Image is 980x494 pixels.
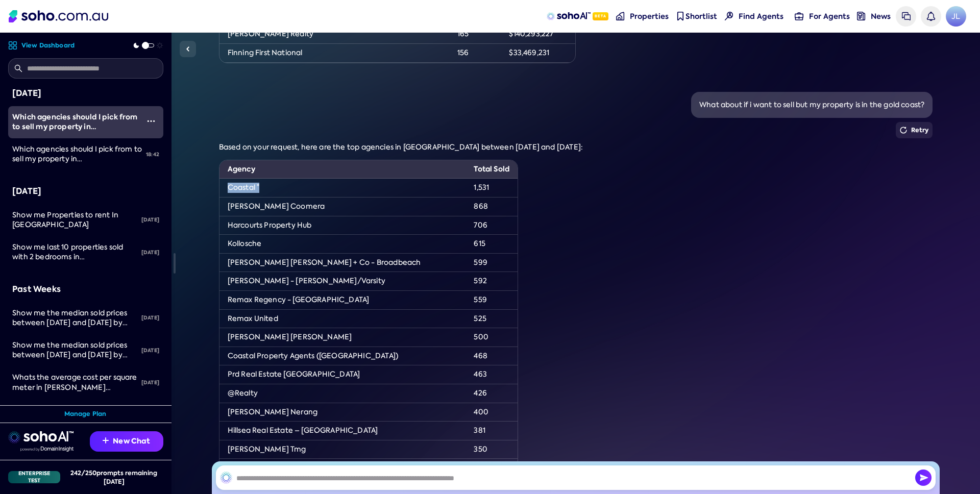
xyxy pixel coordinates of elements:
[465,160,518,179] th: Total Sold
[20,447,73,452] img: Data provided by Domain Insight
[103,437,109,443] img: Recommendation icon
[220,472,232,484] img: SohoAI logo black
[64,468,163,486] div: 242 / 250 prompts remaining [DATE]
[137,307,163,329] div: [DATE]
[12,373,137,412] span: Whats the average cost per square meter in [PERSON_NAME][GEOGRAPHIC_DATA] for properties listed f...
[219,328,466,347] td: [PERSON_NAME] [PERSON_NAME]
[465,253,518,272] td: 599
[465,403,518,422] td: 400
[219,160,466,179] th: Agency
[12,340,128,369] span: Show me the median sold prices between [DATE] and [DATE] by state, listing type = sale
[12,308,137,328] div: Show me the median sold prices between 2025-05-23 and 2025-08-22 by state, listing type = sale
[219,291,466,310] td: Remax Regency - [GEOGRAPHIC_DATA]
[915,470,932,486] img: Send icon
[465,309,518,328] td: 525
[147,117,155,125] img: More icon
[12,210,137,230] div: Show me Properties to rent In Sydney
[12,144,142,164] div: Which agencies should I pick from to sell my property in mornington peninsula?
[219,459,466,478] td: Amir Prestige Group
[137,339,163,362] div: [DATE]
[142,143,163,166] div: 18:42
[896,122,933,138] button: Retry
[12,405,109,424] span: Show me top 5 propeties in [GEOGRAPHIC_DATA]?
[219,44,449,63] td: Finning First National
[137,372,163,394] div: [DATE]
[676,12,684,20] img: shortlist-nav icon
[857,12,866,20] img: news-nav icon
[219,235,466,254] td: Kollosche
[593,12,608,20] span: Beta
[685,11,717,21] span: Shortlist
[12,144,142,174] span: Which agencies should I pick from to sell my property in [GEOGRAPHIC_DATA]?
[795,12,803,20] img: for-agents-nav icon
[465,347,518,365] td: 468
[465,459,518,478] td: 330
[501,25,575,44] td: $140,293,227
[547,12,590,20] img: sohoAI logo
[725,12,733,20] img: Find agents icon
[809,11,850,21] span: For Agents
[8,471,60,483] div: Enterprise Test
[219,365,466,384] td: Prd Real Estate [GEOGRAPHIC_DATA]
[219,272,466,291] td: [PERSON_NAME] - [PERSON_NAME]/Varsity
[8,366,137,399] a: Whats the average cost per square meter in [PERSON_NAME][GEOGRAPHIC_DATA] for properties listed f...
[12,87,159,100] div: [DATE]
[896,6,916,27] a: Messages
[12,283,159,296] div: Past Weeks
[465,422,518,440] td: 381
[465,291,518,310] td: 559
[219,403,466,422] td: [PERSON_NAME] Nerang
[465,272,518,291] td: 592
[12,242,137,262] div: Show me last 10 properties sold with 2 bedrooms in Sydney NSW
[926,12,935,20] img: bell icon
[12,210,118,230] span: Show me Properties to rent In [GEOGRAPHIC_DATA]
[465,365,518,384] td: 463
[12,112,139,132] div: Which agencies should I pick from to sell my property in mornington peninsula
[630,11,669,21] span: Properties
[12,185,159,198] div: [DATE]
[219,253,466,272] td: [PERSON_NAME] [PERSON_NAME] + Co - Broadbeach
[8,431,73,443] img: sohoai logo
[9,10,108,22] img: Soho Logo
[915,470,932,486] button: Send
[12,340,137,360] div: Show me the median sold prices between 2025-05-23 and 2025-08-22 by state, listing type = sale
[12,373,137,392] div: Whats the average cost per square meter in byron bay for properties listed for sale
[12,112,138,142] span: Which agencies should I pick from to sell my property in [GEOGRAPHIC_DATA]
[921,6,941,27] a: Notifications
[8,106,139,138] a: Which agencies should I pick from to sell my property in [GEOGRAPHIC_DATA]
[902,12,911,20] img: messages icon
[946,6,966,27] span: JL
[616,12,625,20] img: properties-nav icon
[8,399,137,431] a: Show me top 5 propeties in [GEOGRAPHIC_DATA]?
[219,179,466,197] td: Coastal °
[449,25,501,44] td: 165
[12,308,128,337] span: Show me the median sold prices between [DATE] and [DATE] by state, listing type = sale
[219,216,466,235] td: Harcourts Property Hub
[219,422,466,440] td: Hillsea Real Estate – [GEOGRAPHIC_DATA]
[501,44,575,63] td: $33,469,231
[8,302,137,334] a: Show me the median sold prices between [DATE] and [DATE] by state, listing type = sale
[465,328,518,347] td: 500
[137,241,163,264] div: [DATE]
[137,209,163,231] div: [DATE]
[739,11,783,21] span: Find Agents
[64,410,107,418] a: Manage Plan
[8,236,137,268] a: Show me last 10 properties sold with 2 bedrooms in [GEOGRAPHIC_DATA] [GEOGRAPHIC_DATA]
[946,6,966,27] a: Avatar of Jonathan Lui
[465,384,518,403] td: 426
[219,197,466,216] td: [PERSON_NAME] Coomera
[8,41,75,50] a: View Dashboard
[137,404,163,426] div: [DATE]
[219,309,466,328] td: Remax United
[8,204,137,236] a: Show me Properties to rent In [GEOGRAPHIC_DATA]
[465,216,518,235] td: 706
[871,11,891,21] span: News
[12,405,137,425] div: Show me top 5 propeties in sydney?
[8,138,142,170] a: Which agencies should I pick from to sell my property in [GEOGRAPHIC_DATA]?
[219,347,466,365] td: Coastal Property Agents ([GEOGRAPHIC_DATA])
[219,142,583,152] span: Based on your request, here are the top agencies in [GEOGRAPHIC_DATA] between [DATE] and [DATE]:
[219,25,449,44] td: [PERSON_NAME] Realty
[219,440,466,459] td: [PERSON_NAME] Tmg
[12,242,123,282] span: Show me last 10 properties sold with 2 bedrooms in [GEOGRAPHIC_DATA] [GEOGRAPHIC_DATA]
